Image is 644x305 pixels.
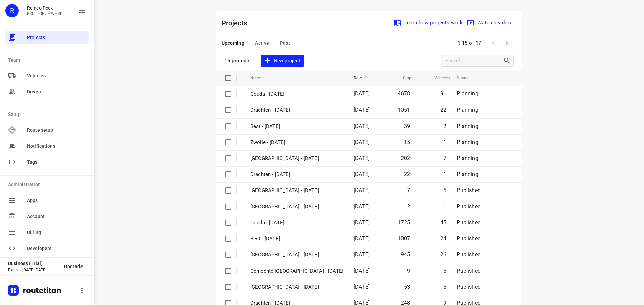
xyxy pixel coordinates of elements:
p: Drachten - Thursday [250,171,343,178]
span: [DATE] [354,235,370,242]
span: Drivers [27,88,86,95]
div: Apps [5,194,89,207]
span: 91 [440,90,446,97]
span: Published [457,284,481,290]
div: Vehicles [5,69,89,82]
span: Billing [27,229,86,236]
span: Upgrade [64,264,83,269]
span: 24 [440,235,446,242]
span: Active [255,39,269,47]
span: Account [27,213,86,220]
span: [DATE] [354,123,370,129]
span: Planning [457,139,478,145]
span: [DATE] [354,284,370,290]
span: 1-15 of 17 [455,36,484,50]
p: Antwerpen - Wednesday [250,283,343,291]
span: 1725 [398,219,410,226]
span: Planning [457,171,478,177]
div: Route setup [5,123,89,137]
span: 22 [404,171,410,177]
span: Route setup [27,127,86,134]
span: 2 [443,123,446,129]
span: 53 [404,284,410,290]
span: Notifications [27,143,86,150]
p: Zwolle - Friday [250,139,343,146]
input: Search projects [445,56,503,66]
span: Published [457,251,481,258]
span: 5 [443,187,446,194]
div: R [5,4,19,17]
button: New project [261,55,304,67]
p: Remco Peek [27,5,63,11]
span: [DATE] [354,139,370,145]
p: Antwerpen - Thursday [250,203,343,211]
span: 7 [407,187,410,194]
p: Drachten - [DATE] [250,106,343,114]
span: Planning [457,155,478,161]
span: Projects [27,34,86,41]
span: Apps [27,197,86,204]
p: Business (Trial) [8,261,59,266]
span: 4678 [398,90,410,97]
span: Name [250,74,270,82]
span: 15 [404,139,410,145]
span: 1007 [398,235,410,242]
span: [DATE] [354,268,370,274]
span: Published [457,219,481,226]
span: [DATE] [354,219,370,226]
span: 945 [401,251,410,258]
span: 22 [440,107,446,113]
div: Tags [5,155,89,169]
span: Status [457,74,477,82]
div: Account [5,210,89,223]
span: [DATE] [354,203,370,210]
span: 202 [401,155,410,161]
span: Planning [457,90,478,97]
span: 1051 [398,107,410,113]
span: Published [457,203,481,210]
span: [DATE] [354,155,370,161]
p: 15 projects [224,58,251,64]
p: Best - Friday [250,123,343,130]
span: 1 [443,203,446,210]
span: 1 [443,139,446,145]
span: [DATE] [354,107,370,113]
p: Gemeente Rotterdam - Wednesday [250,267,343,275]
span: Upcoming [222,39,244,47]
span: 9 [407,268,410,274]
span: Past [280,39,290,47]
p: Team [8,57,89,64]
span: Planning [457,123,478,129]
p: Gouda - [DATE] [250,90,343,98]
span: 7 [443,155,446,161]
div: Notifications [5,139,89,153]
span: [DATE] [354,90,370,97]
span: Next Page [500,36,514,50]
span: [DATE] [354,251,370,258]
span: 5 [443,268,446,274]
span: 2 [407,203,410,210]
div: Billing [5,226,89,239]
p: Gemeente Rotterdam - Thursday [250,187,343,195]
div: Search [503,57,513,65]
span: 5 [443,284,446,290]
span: [DATE] [354,187,370,194]
span: Tags [27,159,86,166]
span: Vehicles [27,72,86,79]
button: Upgrade [59,260,89,273]
p: Projects [222,18,253,28]
p: Gouda - Wednesday [250,219,343,227]
p: Zwolle - Thursday [250,155,343,162]
div: Developers [5,242,89,255]
span: Stops [394,74,414,82]
span: Previous Page [487,36,500,50]
span: [DATE] [354,171,370,177]
p: Administration [8,181,89,188]
span: Developers [27,245,86,252]
span: Published [457,235,481,242]
span: 26 [440,251,446,258]
span: Date [354,74,371,82]
p: Best - Wednesday [250,235,343,243]
span: 1 [443,171,446,177]
span: Planning [457,107,478,113]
